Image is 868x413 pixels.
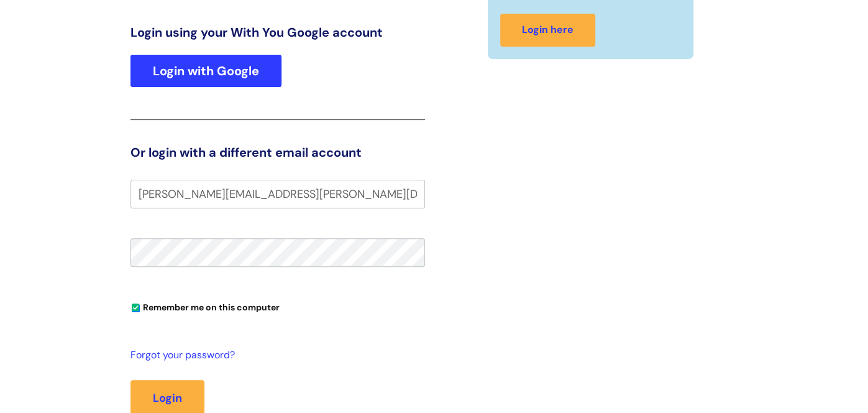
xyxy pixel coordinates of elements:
a: Forgot your password? [130,346,419,364]
input: Your e-mail address [130,180,425,208]
h3: Or login with a different email account [130,145,425,160]
label: Remember me on this computer [130,299,280,313]
input: Remember me on this computer [132,304,140,312]
h3: Login using your With You Google account [130,25,425,40]
div: You can uncheck this option if you're logging in from a shared device [130,297,425,317]
a: Login with Google [130,55,281,87]
a: Login here [500,14,595,47]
